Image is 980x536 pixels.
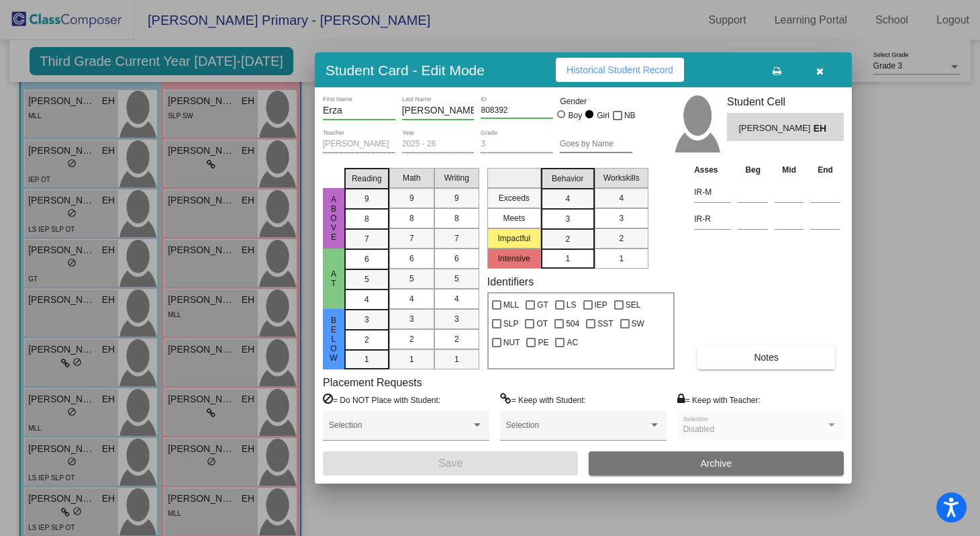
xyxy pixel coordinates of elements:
span: 3 [619,212,624,224]
span: GT [537,297,548,313]
span: 7 [364,233,369,245]
span: 7 [454,232,459,244]
span: IEP [595,297,607,313]
th: Mid [771,163,807,177]
span: 6 [409,253,414,265]
th: Asses [691,163,734,177]
span: 8 [454,212,459,224]
span: SLP [503,316,519,332]
span: AC [567,334,578,351]
span: 5 [409,273,414,285]
span: 6 [364,253,369,265]
span: 8 [364,213,369,225]
span: 4 [409,293,414,305]
span: 2 [454,333,459,345]
button: Historical Student Record [556,58,684,82]
span: Archive [701,458,732,469]
span: Reading [352,173,382,185]
span: 1 [454,353,459,365]
input: assessment [694,209,731,229]
input: grade [481,140,553,149]
span: 6 [454,253,459,265]
label: = Do NOT Place with Student: [323,393,440,406]
span: 3 [454,313,459,325]
mat-label: Gender [560,95,632,107]
span: MLL [503,297,519,313]
div: Girl [596,109,609,122]
span: 2 [364,334,369,346]
span: LS [567,297,577,313]
span: Save [438,457,462,469]
span: 2 [565,233,570,245]
span: 9 [454,192,459,204]
span: 1 [619,253,624,265]
span: 2 [619,232,624,244]
span: 9 [409,192,414,204]
span: 1 [565,253,570,265]
span: 3 [565,213,570,225]
span: 9 [364,193,369,205]
span: At [328,269,340,288]
th: Beg [734,163,771,177]
span: 7 [409,232,414,244]
span: Behavior [552,173,583,185]
label: Identifiers [487,275,534,288]
span: 4 [619,192,624,204]
span: SEL [626,297,641,313]
h3: Student Card - Edit Mode [326,62,485,79]
span: 1 [364,353,369,365]
input: year [402,140,475,149]
span: 504 [566,316,579,332]
span: SW [632,316,644,332]
input: goes by name [560,140,632,149]
span: Math [403,172,421,184]
span: [PERSON_NAME] [738,122,813,136]
span: 8 [409,212,414,224]
span: Workskills [603,172,640,184]
th: End [807,163,844,177]
span: SST [597,316,613,332]
span: 5 [454,273,459,285]
span: 4 [454,293,459,305]
span: 4 [565,193,570,205]
span: 2 [409,333,414,345]
h3: Student Cell [727,95,844,108]
label: = Keep with Teacher: [677,393,761,406]
span: OT [536,316,548,332]
span: Above [328,195,340,242]
span: 5 [364,273,369,285]
button: Archive [589,451,844,476]
input: Enter ID [481,106,553,116]
span: Disabled [683,425,715,434]
button: Notes [697,345,835,369]
button: Save [323,451,578,476]
span: 3 [364,314,369,326]
span: Below [328,316,340,363]
span: Historical Student Record [567,64,673,75]
label: = Keep with Student: [500,393,586,406]
input: assessment [694,182,731,202]
span: EH [814,122,832,136]
div: Boy [568,109,583,122]
span: Writing [444,172,469,184]
span: NB [624,107,636,124]
span: PE [538,334,548,351]
span: 1 [409,353,414,365]
input: teacher [323,140,395,149]
span: 3 [409,313,414,325]
span: NUT [503,334,520,351]
span: Notes [754,352,779,363]
span: 4 [364,294,369,306]
label: Placement Requests [323,376,422,389]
